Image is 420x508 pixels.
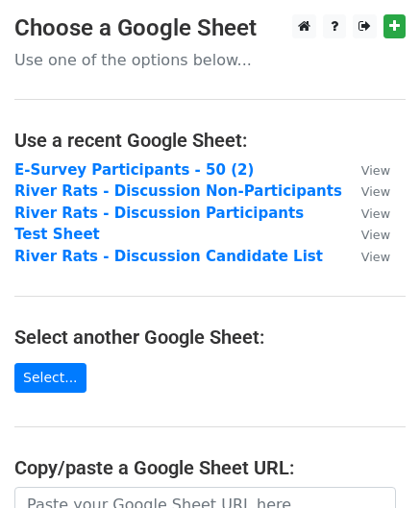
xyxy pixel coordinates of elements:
[342,161,390,179] a: View
[342,226,390,243] a: View
[14,129,406,152] h4: Use a recent Google Sheet:
[361,228,390,242] small: View
[342,182,390,200] a: View
[14,363,86,393] a: Select...
[361,206,390,221] small: View
[14,226,100,243] a: Test Sheet
[361,184,390,199] small: View
[14,14,406,42] h3: Choose a Google Sheet
[14,182,342,200] a: River Rats - Discussion Non-Participants
[324,416,420,508] iframe: Chat Widget
[361,163,390,178] small: View
[342,248,390,265] a: View
[14,161,254,179] a: E-Survey Participants - 50 (2)
[361,250,390,264] small: View
[342,205,390,222] a: View
[14,326,406,349] h4: Select another Google Sheet:
[14,50,406,70] p: Use one of the options below...
[14,205,304,222] a: River Rats - Discussion Participants
[14,248,323,265] a: River Rats - Discussion Candidate List
[14,456,406,479] h4: Copy/paste a Google Sheet URL:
